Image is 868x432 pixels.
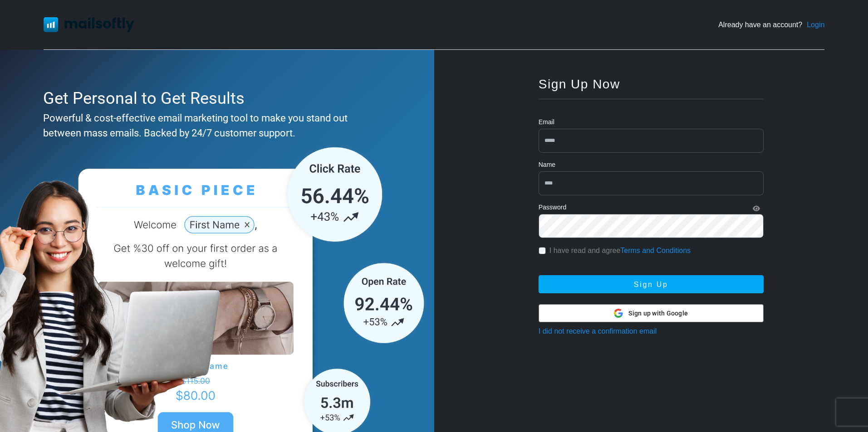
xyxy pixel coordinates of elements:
button: Sign up with Google [539,304,764,322]
label: Name [539,160,555,170]
a: Login [807,19,824,30]
div: Get Personal to Get Results [43,86,387,111]
span: Sign Up Now [539,77,620,91]
button: Sign Up [539,275,764,293]
a: I did not receive a confirmation email [539,327,657,335]
div: Powerful & cost-effective email marketing tool to make you stand out between mass emails. Backed ... [43,111,387,141]
span: Sign up with Google [628,309,688,318]
label: Email [539,117,554,127]
img: Mailsoftly [44,17,134,32]
label: Password [539,203,566,212]
a: Terms and Conditions [620,247,691,254]
i: Show Password [753,205,760,212]
div: Already have an account? [718,19,824,30]
label: I have read and agree [549,245,691,256]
